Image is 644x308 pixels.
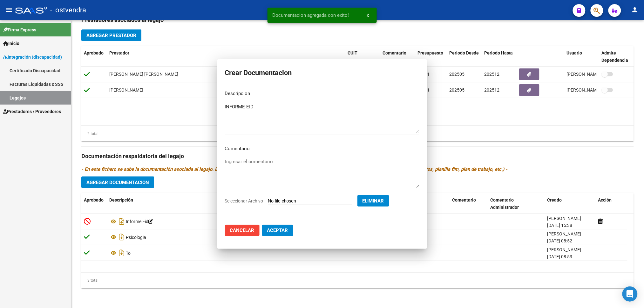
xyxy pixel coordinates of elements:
span: - ostvendra [50,3,86,17]
datatable-header-cell: Aprobado [81,46,107,67]
datatable-header-cell: Usuario [564,46,599,67]
span: [PERSON_NAME] [547,232,581,237]
span: [DATE] 08:52 [547,239,573,244]
mat-icon: menu [5,6,13,14]
span: Prestadores / Proveedores [3,108,61,115]
span: 202512 [484,87,499,93]
datatable-header-cell: Comentario [450,193,488,214]
span: Aprobado [84,197,104,202]
span: Documentacion agregada con exito! [273,12,349,18]
div: Open Intercom Messenger [622,286,638,302]
div: 2 total [81,130,98,137]
span: [PERSON_NAME] [DATE] [567,72,617,77]
span: Agregar Documentacion [86,180,149,185]
span: Firma Express [3,26,36,33]
datatable-header-cell: Creado [545,193,596,214]
datatable-header-cell: Aprobado [81,193,107,214]
span: CUIT [348,50,357,55]
span: Periodo Hasta [484,50,513,55]
span: Aceptar [267,228,288,233]
p: Comentario [225,145,419,152]
button: Cancelar [225,225,260,236]
span: Creado [547,197,562,202]
span: Integración (discapacidad) [3,54,62,61]
datatable-header-cell: Prestador [107,46,345,67]
div: Psicologia [109,232,447,242]
span: Comentario [452,197,476,202]
button: Aceptar [262,225,293,236]
span: Usuario [567,50,582,55]
button: Eliminar [357,195,389,207]
datatable-header-cell: Admite Dependencia [599,46,634,67]
span: [DATE] 15:38 [547,223,573,228]
datatable-header-cell: Comentario [380,46,415,67]
p: Descripcion [225,90,419,97]
span: Prestador [109,50,129,55]
span: Comentario Administrador [490,197,519,210]
span: 202505 [449,72,464,77]
datatable-header-cell: Acción [596,193,627,214]
span: Acción [598,197,612,202]
div: 3 total [81,277,98,284]
span: Admite Dependencia [602,50,628,63]
span: Aprobado [84,50,104,55]
span: Comentario [383,50,406,55]
span: Presupuesto [417,50,443,55]
i: Descargar documento [118,248,126,258]
span: Seleccionar Archivo [225,198,263,203]
datatable-header-cell: CUIT [345,46,380,67]
datatable-header-cell: Periodo Desde [447,46,482,67]
span: Inicio [3,40,19,47]
div: [PERSON_NAME] [PERSON_NAME] [109,71,178,78]
span: 202512 [484,72,499,77]
span: [PERSON_NAME] [547,247,581,253]
i: - En este fichero se sube la documentación asociada al legajo. Es información del afiliado y del ... [81,166,507,172]
div: Informe Eid [109,216,447,227]
span: Periodo Desde [449,50,479,55]
datatable-header-cell: Descripción [107,193,450,214]
mat-icon: person [631,6,639,14]
h3: Documentación respaldatoria del legajo [81,152,634,161]
i: Descargar documento [118,232,126,242]
datatable-header-cell: Presupuesto [415,46,447,67]
h2: Crear Documentacion [225,67,419,79]
span: 202505 [449,87,464,93]
i: Descargar documento [118,216,126,227]
span: [DATE] 08:53 [547,254,573,260]
span: Eliminar [363,198,384,204]
span: x [367,12,369,18]
span: [PERSON_NAME] [547,216,581,221]
datatable-header-cell: Periodo Hasta [482,46,517,67]
span: Descripción [109,197,133,202]
span: [PERSON_NAME] [DATE] [567,87,617,93]
div: [PERSON_NAME] [109,87,143,94]
span: Agregar Prestador [86,33,136,38]
datatable-header-cell: Comentario Administrador [488,193,545,214]
span: Cancelar [230,228,254,233]
div: To [109,248,447,258]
